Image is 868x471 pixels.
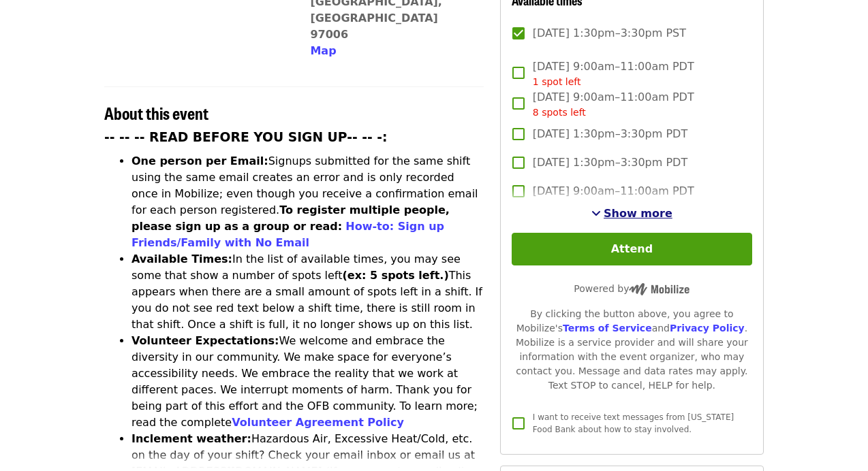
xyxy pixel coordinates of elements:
strong: (ex: 5 spots left.) [342,269,448,282]
span: Show more [604,207,672,220]
strong: One person per Email: [131,155,268,167]
li: We welcome and embrace the diversity in our community. We make space for everyone’s accessibility... [131,333,484,431]
a: Volunteer Agreement Policy [232,416,404,429]
span: 8 spots left [533,107,586,118]
span: [DATE] 1:30pm–3:30pm PDT [533,126,687,142]
span: [DATE] 9:00am–11:00am PDT [533,183,694,199]
a: Terms of Service [563,323,652,334]
span: 1 spot left [533,76,581,87]
a: How-to: Sign up Friends/Family with No Email [131,220,444,249]
button: Attend [512,233,752,265]
span: [DATE] 1:30pm–3:30pm PST [533,25,686,42]
span: I want to receive text messages from [US_STATE] Food Bank about how to stay involved. [533,412,734,434]
img: Powered by Mobilize [629,283,689,295]
span: [DATE] 9:00am–11:00am PDT [533,59,694,89]
strong: -- -- -- READ BEFORE YOU SIGN UP-- -- -: [104,130,388,144]
li: Signups submitted for the same shift using the same email creates an error and is only recorded o... [131,153,484,251]
li: In the list of available times, you may see some that show a number of spots left This appears wh... [131,251,484,333]
strong: Inclement weather: [131,432,251,445]
button: See more timeslots [591,206,672,222]
strong: Volunteer Expectations: [131,334,279,347]
span: [DATE] 9:00am–11:00am PDT [533,89,694,120]
span: About this event [104,101,208,125]
a: Privacy Policy [670,323,745,334]
span: [DATE] 1:30pm–3:30pm PDT [533,155,687,171]
span: Powered by [574,283,689,294]
span: Map [310,44,336,57]
button: Map [310,43,336,59]
strong: Available Times: [131,253,232,265]
div: By clicking the button above, you agree to Mobilize's and . Mobilize is a service provider and wi... [512,307,752,393]
strong: To register multiple people, please sign up as a group or read: [131,204,450,233]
